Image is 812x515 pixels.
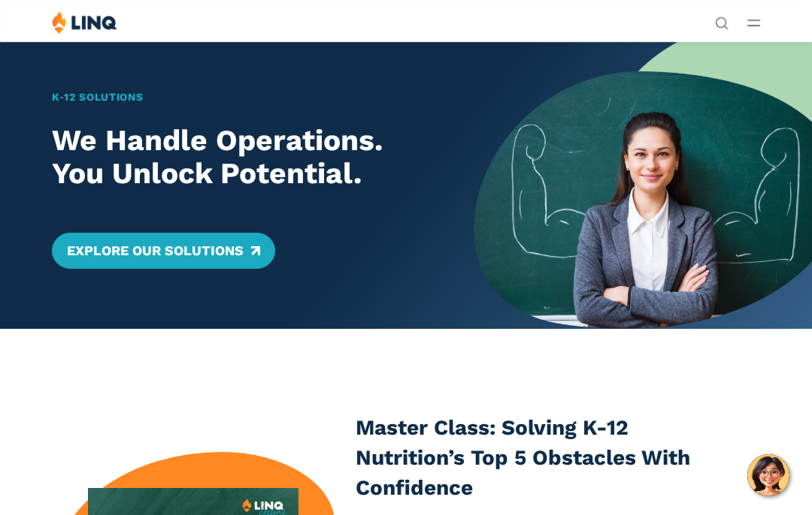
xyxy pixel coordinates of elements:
button: Open Search Bar [715,15,729,29]
nav: Utility Navigation [715,11,729,29]
a: Explore Our Solutions [52,233,275,269]
h3: Master Class: Solving K-12 Nutrition’s Top 5 Obstacles With Confidence [356,413,699,502]
img: Home Banner [474,41,812,329]
button: Open Main Menu [747,14,760,31]
h2: We Handle Operations. You Unlock Potential. [52,124,441,191]
h1: K‑12 Solutions [52,89,441,105]
img: LINQ | K‑12 Software [52,11,117,34]
button: Hello, have a question? Let’s chat. [747,454,789,496]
